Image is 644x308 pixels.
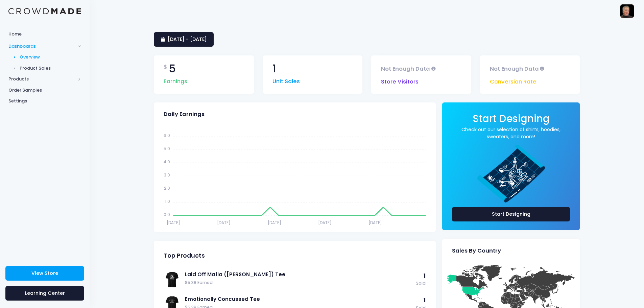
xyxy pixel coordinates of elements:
span: [DATE] - [DATE] [168,36,207,43]
span: $ [164,63,167,71]
tspan: [DATE] [368,220,382,226]
a: Laid Off Mafia ([PERSON_NAME]) Tee [185,271,412,278]
tspan: 0.0 [164,212,170,217]
span: Top Products [164,252,205,259]
tspan: 1.0 [165,198,170,204]
a: [DATE] - [DATE] [154,32,214,47]
tspan: 4.0 [164,159,170,165]
tspan: 5.0 [164,146,170,151]
tspan: [DATE] [268,220,281,226]
span: 1 [424,272,426,280]
span: Settings [8,98,81,104]
img: Logo [8,8,81,15]
tspan: 2.0 [164,185,170,191]
span: Order Samples [8,87,81,94]
a: Learning Center [5,286,84,301]
tspan: 6.0 [164,133,170,138]
tspan: [DATE] [217,220,231,226]
span: Learning Center [25,290,65,297]
span: Products [8,76,75,82]
a: Emotionally Concussed Tee [185,295,412,303]
span: Store Visitors [381,74,419,86]
span: Overview [20,54,81,61]
span: Not Enough Data [381,63,430,74]
span: Unit Sales [272,74,300,86]
a: Start Designing [452,207,570,221]
tspan: [DATE] [318,220,332,226]
span: Start Designing [473,112,550,125]
img: User [620,4,634,18]
span: Sold [416,280,426,287]
span: View Store [31,270,58,277]
a: View Store [5,266,84,281]
span: Not Enough Data [490,63,539,74]
span: 5 [169,63,176,74]
span: Dashboards [8,43,75,50]
tspan: [DATE] [167,220,180,226]
tspan: 3.0 [164,172,170,178]
a: Check out our selection of shirts, hoodies, sweaters, and more! [452,126,570,140]
span: Daily Earnings [164,111,205,118]
span: Home [8,31,81,38]
span: Conversion Rate [490,74,536,86]
span: Product Sales [20,65,81,72]
span: 1 [424,296,426,304]
span: Earnings [164,74,187,86]
span: 1 [272,63,276,74]
a: Start Designing [473,117,550,124]
span: Sales By Country [452,247,501,254]
span: $5.38 Earned [185,280,412,286]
